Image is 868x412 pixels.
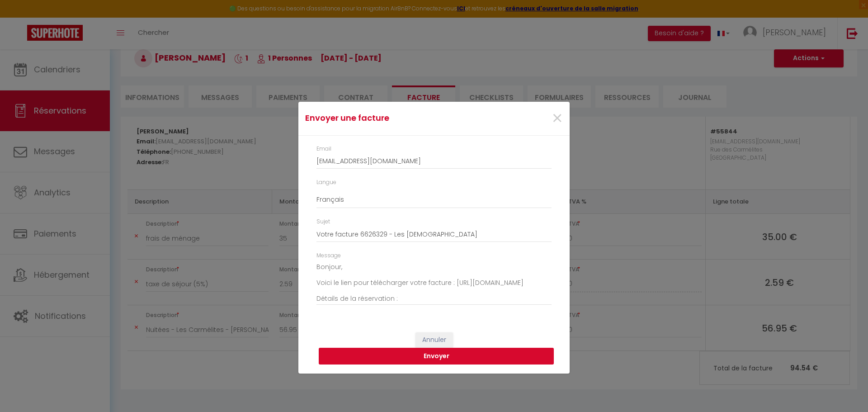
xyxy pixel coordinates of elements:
[552,105,563,132] span: ×
[316,218,330,226] label: Sujet
[7,4,34,31] button: Ouvrir le widget de chat LiveChat
[316,251,341,260] label: Message
[552,109,563,128] button: Close
[305,112,473,124] h4: Envoyer une facture
[316,145,331,153] label: Email
[319,348,554,365] button: Envoyer
[316,178,336,187] label: Langue
[415,332,453,348] button: Annuler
